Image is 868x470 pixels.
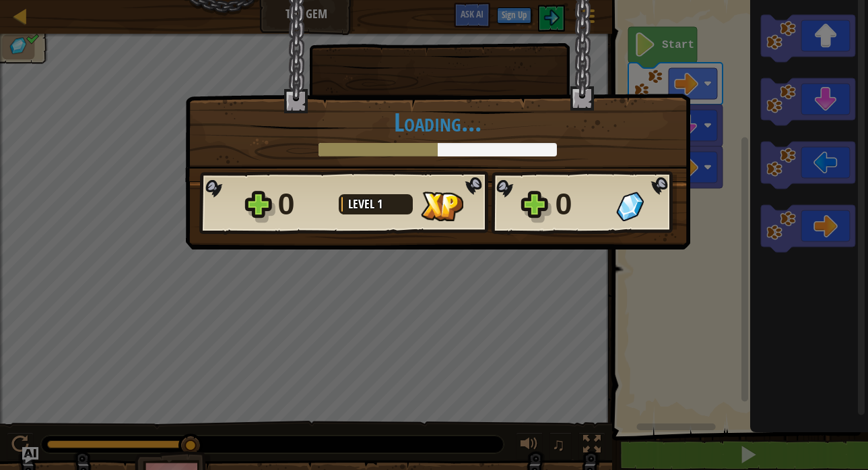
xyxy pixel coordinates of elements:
[616,192,644,221] img: Gems Gained
[556,183,608,226] div: 0
[421,192,463,221] img: XP Gained
[348,196,377,212] span: Level
[199,108,676,136] h1: Loading...
[278,183,331,226] div: 0
[377,196,382,212] span: 1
